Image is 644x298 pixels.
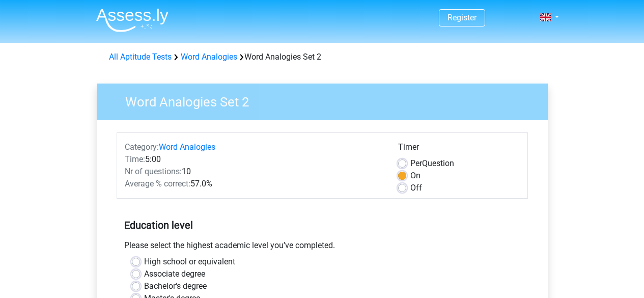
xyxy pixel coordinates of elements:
[144,280,207,292] label: Bachelor's degree
[105,51,540,63] div: Word Analogies Set 2
[410,158,422,168] span: Per
[159,142,215,152] a: Word Analogies
[410,170,421,182] label: On
[144,256,235,268] label: High school or equivalent
[96,8,169,32] img: Assessly
[117,178,390,190] div: 57.0%
[181,52,237,62] a: Word Analogies
[398,141,520,157] div: Timer
[144,268,205,280] label: Associate degree
[447,13,477,22] a: Register
[410,182,422,194] label: Off
[124,215,520,235] h5: Education level
[125,142,159,152] span: Category:
[117,239,528,256] div: Please select the highest academic level you’ve completed.
[117,153,390,166] div: 5:00
[410,157,454,170] label: Question
[117,166,390,178] div: 10
[125,179,190,188] span: Average % correct:
[125,154,145,164] span: Time:
[109,52,172,62] a: All Aptitude Tests
[125,167,182,176] span: Nr of questions:
[113,90,540,110] h3: Word Analogies Set 2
